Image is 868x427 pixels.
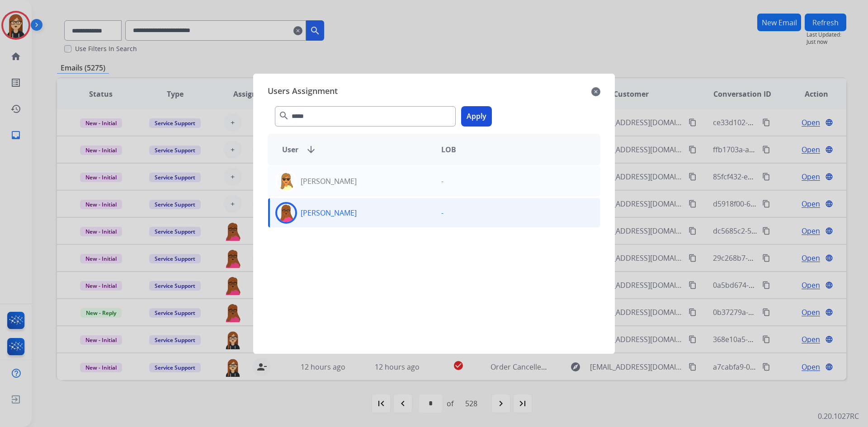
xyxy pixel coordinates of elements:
[461,106,492,127] button: Apply
[268,84,338,99] span: Users Assignment
[278,110,289,121] mat-icon: search
[591,86,600,97] mat-icon: close
[441,176,443,187] p: -
[301,207,357,218] p: [PERSON_NAME]
[441,144,456,155] span: LOB
[306,144,316,155] mat-icon: arrow_downward
[441,207,443,218] p: -
[301,176,357,187] p: [PERSON_NAME]
[275,144,434,155] div: User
